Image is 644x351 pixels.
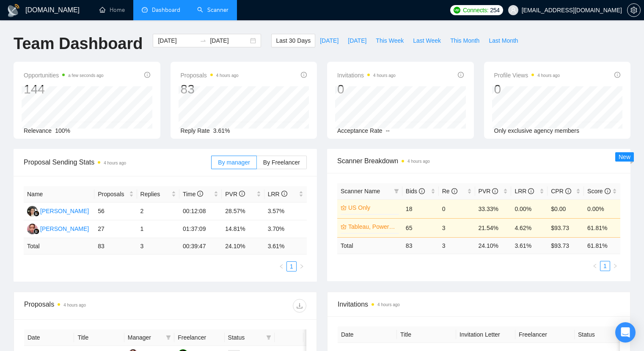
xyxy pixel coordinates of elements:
[137,186,179,203] th: Replies
[610,261,620,271] button: right
[200,37,206,44] span: to
[137,203,179,220] td: 2
[94,186,137,203] th: Proposals
[24,81,104,97] div: 144
[222,238,264,255] td: 24.10 %
[264,203,307,220] td: 3.57%
[137,220,179,238] td: 1
[392,185,401,197] span: filter
[402,218,439,237] td: 65
[63,303,86,307] time: 4 hours ago
[68,73,103,78] time: a few seconds ago
[371,34,408,47] button: This Week
[24,157,211,167] span: Proposal Sending Stats
[584,218,620,237] td: 61.81%
[27,225,89,232] a: MJ[PERSON_NAME]
[286,261,297,271] li: 1
[23,53,30,60] img: tab_domain_overview_orange.svg
[348,36,366,45] span: [DATE]
[402,199,439,218] td: 18
[22,22,93,29] div: Domain: [DOMAIN_NAME]
[210,36,248,45] input: End date
[511,237,548,254] td: 3.61 %
[24,299,165,313] div: Proposals
[216,73,239,78] time: 4 hours ago
[600,261,610,271] li: 1
[94,220,137,238] td: 27
[337,156,620,166] span: Scanner Breakdown
[413,36,441,45] span: Last Week
[225,191,245,197] span: PVR
[99,6,125,14] a: homeHome
[450,36,479,45] span: This Month
[142,7,148,13] span: dashboard
[55,127,70,134] span: 100%
[515,188,534,195] span: LRR
[94,203,137,220] td: 56
[394,189,399,194] span: filter
[402,237,439,254] td: 83
[181,127,210,134] span: Reply Rate
[40,224,89,233] div: [PERSON_NAME]
[301,72,307,78] span: info-circle
[610,261,620,271] li: Next Page
[590,261,600,271] li: Previous Page
[98,189,127,199] span: Proposals
[94,238,137,255] td: 83
[458,72,464,78] span: info-circle
[337,237,402,254] td: Total
[181,81,239,97] div: 83
[24,329,74,346] th: Date
[528,188,534,194] span: info-circle
[293,302,306,309] span: download
[627,3,641,17] button: setting
[24,70,104,80] span: Opportunities
[297,261,307,271] button: right
[264,220,307,238] td: 3.70%
[33,228,39,234] img: gigradar-bm.png
[489,36,518,45] span: Last Month
[442,188,457,195] span: Re
[94,54,143,60] div: Keywords by Traffic
[510,7,516,13] span: user
[320,36,339,45] span: [DATE]
[24,186,94,203] th: Name
[197,6,228,14] a: searchScanner
[200,37,206,44] span: swap-right
[494,70,560,80] span: Profile Views
[475,199,512,218] td: 33.33%
[297,261,307,271] li: Next Page
[377,302,400,307] time: 4 hours ago
[24,14,41,20] div: v 4.0.25
[276,261,286,271] li: Previous Page
[281,191,287,197] span: info-circle
[279,264,284,269] span: left
[128,333,162,342] span: Manager
[276,36,311,45] span: Last 30 Days
[222,220,264,238] td: 14.81%
[181,70,239,80] span: Proposals
[174,329,224,346] th: Freelancer
[179,203,222,220] td: 00:12:08
[33,211,39,217] img: gigradar-bm.png
[337,127,383,134] span: Acceptance Rate
[164,331,173,344] span: filter
[475,218,512,237] td: 21.54%
[276,261,286,271] button: left
[475,237,512,254] td: 24.10 %
[343,34,371,47] button: [DATE]
[158,36,196,45] input: Start date
[14,22,20,29] img: website_grey.svg
[584,237,620,254] td: 61.81 %
[590,261,600,271] button: left
[144,72,150,78] span: info-circle
[439,237,475,254] td: 3
[341,205,347,211] span: crown
[548,237,584,254] td: $ 93.73
[140,189,170,199] span: Replies
[27,224,38,234] img: MJ
[152,6,180,14] span: Dashboard
[548,218,584,237] td: $93.73
[341,224,347,230] span: crown
[484,34,523,47] button: Last Month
